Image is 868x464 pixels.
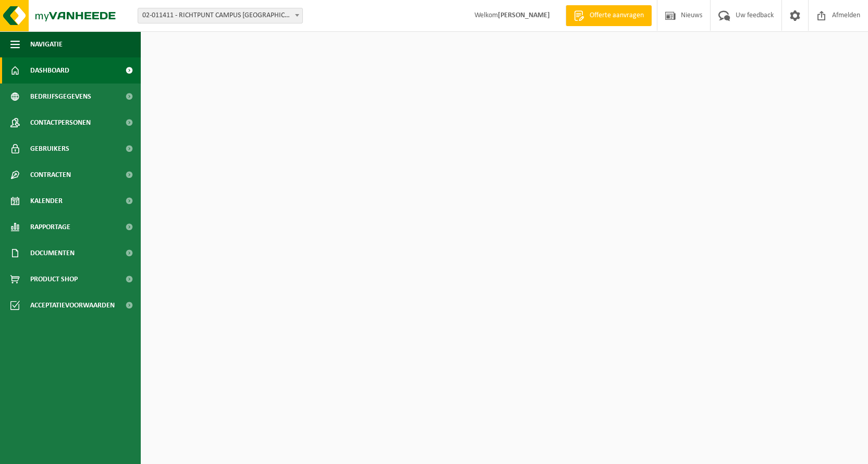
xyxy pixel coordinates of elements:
[30,84,91,110] span: Bedrijfsgegevens
[30,266,78,292] span: Product Shop
[30,214,70,240] span: Rapportage
[566,5,652,26] a: Offerte aanvragen
[30,240,75,266] span: Documenten
[30,57,69,84] span: Dashboard
[30,136,69,162] span: Gebruikers
[30,292,115,318] span: Acceptatievoorwaarden
[498,11,550,19] strong: [PERSON_NAME]
[587,10,646,21] span: Offerte aanvragen
[138,8,302,23] span: 02-011411 - RICHTPUNT CAMPUS EEKLO - EEKLO
[138,8,303,23] span: 02-011411 - RICHTPUNT CAMPUS EEKLO - EEKLO
[30,31,63,57] span: Navigatie
[30,188,63,214] span: Kalender
[30,162,71,188] span: Contracten
[30,110,91,136] span: Contactpersonen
